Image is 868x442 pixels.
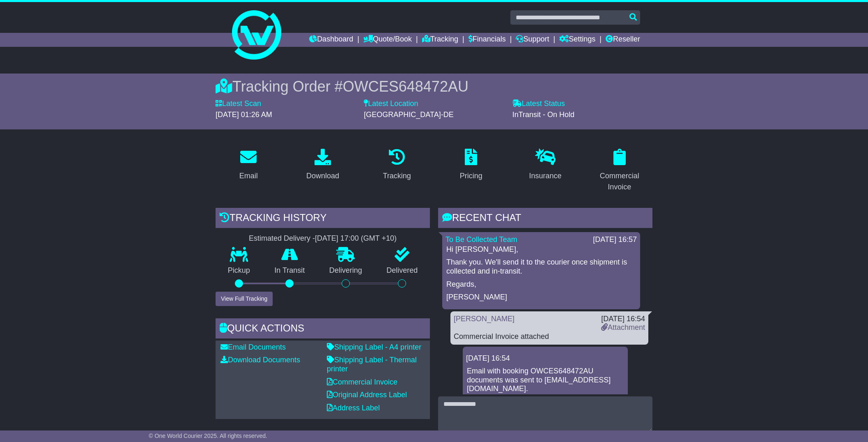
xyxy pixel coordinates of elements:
[239,170,258,182] div: Email
[455,146,488,184] a: Pricing
[216,266,262,275] p: Pickup
[327,404,380,412] a: Address Label
[601,323,645,331] a: Attachment
[216,99,261,108] label: Latest Scan
[327,391,407,399] a: Original Address Label
[220,356,300,364] a: Download Documents
[327,378,397,386] a: Commercial Invoice
[593,235,637,244] div: [DATE] 16:57
[446,280,636,289] p: Regards,
[216,292,273,306] button: View Full Tracking
[512,110,574,119] span: InTransit - On Hold
[516,33,549,47] a: Support
[446,293,636,302] p: [PERSON_NAME]
[468,33,506,47] a: Financials
[454,315,514,323] a: [PERSON_NAME]
[327,343,421,351] a: Shipping Label - A4 printer
[466,354,625,363] div: [DATE] 16:54
[446,245,636,254] p: Hi [PERSON_NAME],
[378,146,416,184] a: Tracking
[216,234,430,243] div: Estimated Delivery -
[315,234,397,243] div: [DATE] 17:00 (GMT +10)
[363,33,412,47] a: Quote/Book
[216,78,652,95] div: Tracking Order #
[364,110,453,119] span: [GEOGRAPHIC_DATA]-DE
[364,99,418,108] label: Latest Location
[383,170,411,182] div: Tracking
[327,356,417,373] a: Shipping Label - Thermal printer
[422,33,458,47] a: Tracking
[374,266,430,275] p: Delivered
[220,343,286,351] a: Email Documents
[460,170,482,182] div: Pricing
[512,99,565,108] label: Latest Status
[438,208,652,230] div: RECENT CHAT
[445,235,517,244] a: To Be Collected Team
[301,146,344,184] a: Download
[309,33,353,47] a: Dashboard
[524,146,567,184] a: Insurance
[586,146,652,196] a: Commercial Invoice
[606,33,640,47] a: Reseller
[234,146,263,184] a: Email
[317,266,374,275] p: Delivering
[306,170,339,182] div: Download
[216,208,430,230] div: Tracking history
[149,433,267,439] span: © One World Courier 2025. All rights reserved.
[262,266,317,275] p: In Transit
[446,258,636,276] p: Thank you. We'll send it to the courier once shipment is collected and in-transit.
[601,315,645,324] div: [DATE] 16:54
[343,78,468,95] span: OWCES648472AU
[216,110,272,119] span: [DATE] 01:26 AM
[529,170,561,182] div: Insurance
[216,318,430,341] div: Quick Actions
[467,367,624,394] p: Email with booking OWCES648472AU documents was sent to [EMAIL_ADDRESS][DOMAIN_NAME].
[592,170,647,193] div: Commercial Invoice
[454,332,645,341] div: Commercial Invoice attached
[559,33,595,47] a: Settings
